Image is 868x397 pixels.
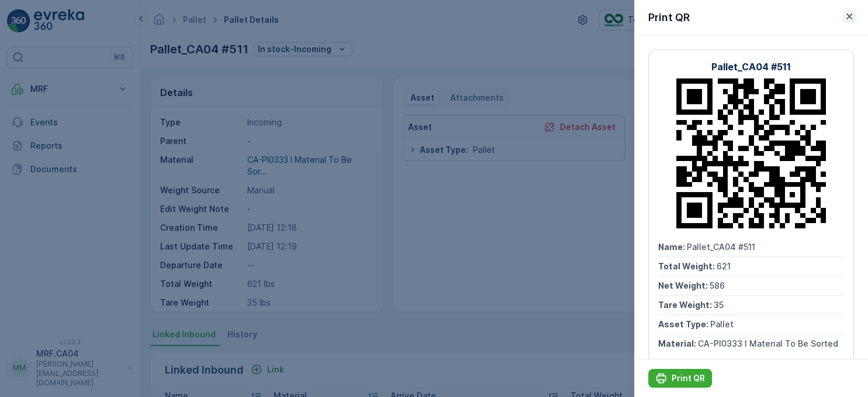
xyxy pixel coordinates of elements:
span: 586 [710,280,725,290]
span: Pallet_CA04 #511 [687,242,755,252]
span: Pallet [710,319,734,329]
span: Total Weight : [658,261,717,271]
button: Print QR [648,369,712,388]
p: Print QR [672,372,705,384]
span: Tare Weight : [658,300,714,310]
p: Print QR [648,9,690,26]
span: 35 [714,300,724,310]
p: Pallet_CA04 #511 [711,60,791,74]
span: Name : [658,242,687,252]
span: Asset Type : [658,319,710,329]
span: CA-PI0333 I Material To Be Sorted [698,338,838,348]
span: Net Weight : [658,280,710,290]
span: 621 [717,261,731,271]
span: Material : [658,338,698,348]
